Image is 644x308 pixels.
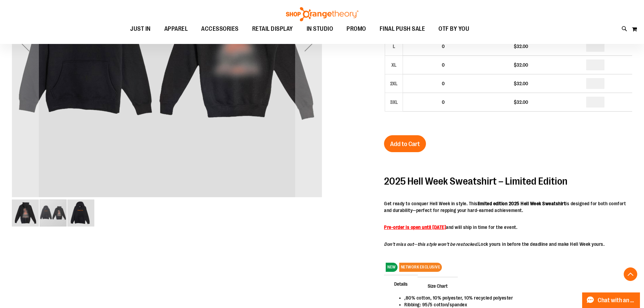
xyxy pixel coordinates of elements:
[384,241,478,247] em: Don’t miss out—this style won’t be restocked.
[486,80,555,87] div: $32.00
[40,199,67,227] div: image 2 of 3
[386,263,398,272] span: NEW
[442,62,445,68] span: 0
[438,21,469,37] span: OTF BY YOU
[404,301,625,308] li: Ribbing: 95/5 cotton/spandex
[201,21,239,37] span: ACCESSORIES
[389,60,399,70] div: XL
[390,140,420,148] span: Add to Cart
[399,263,442,272] span: NETWORK EXCLUSIVE
[418,277,458,294] span: Size Chart
[582,292,640,308] button: Chat with an Expert
[12,199,39,227] img: 2025 Hell Week Hooded Sweatshirt
[389,41,399,51] div: L
[384,176,632,187] h2: 2025 Hell Week Sweatshirt – Limited Edition
[12,199,40,227] div: image 1 of 3
[307,21,333,37] span: IN STUDIO
[380,21,425,37] span: FINAL PUSH SALE
[384,135,426,152] button: Add to Cart
[442,99,445,105] span: 0
[442,81,445,86] span: 0
[389,78,399,89] div: 2XL
[384,200,632,214] p: Get ready to conquer Hell Week in style. This is designed for both comfort and durability—perfect...
[285,7,359,21] img: Shop Orangetheory
[404,294,625,301] li: ,80% cotton, 10% polyester, 10% recycled polyester
[624,267,637,281] button: Back To Top
[347,21,366,37] span: PROMO
[486,43,555,50] div: $32.00
[130,21,151,37] span: JUST IN
[164,21,188,37] span: APPAREL
[598,297,636,304] span: Chat with an Expert
[67,199,94,227] img: 2025 Hell Week Hooded Sweatshirt
[384,224,632,231] p: and will ship in time for the event.
[384,275,418,292] span: Details
[384,241,632,247] p: Lock yours in before the deadline and make Hell Week yours.
[384,224,446,230] strong: Pre-order is open until [DATE]
[67,199,94,227] div: image 3 of 3
[486,62,555,68] div: $32.00
[442,44,445,49] span: 0
[389,97,399,107] div: 3XL
[478,201,566,206] strong: limited edition 2025 Hell Week Sweatshirt
[252,21,293,37] span: RETAIL DISPLAY
[486,99,555,105] div: $32.00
